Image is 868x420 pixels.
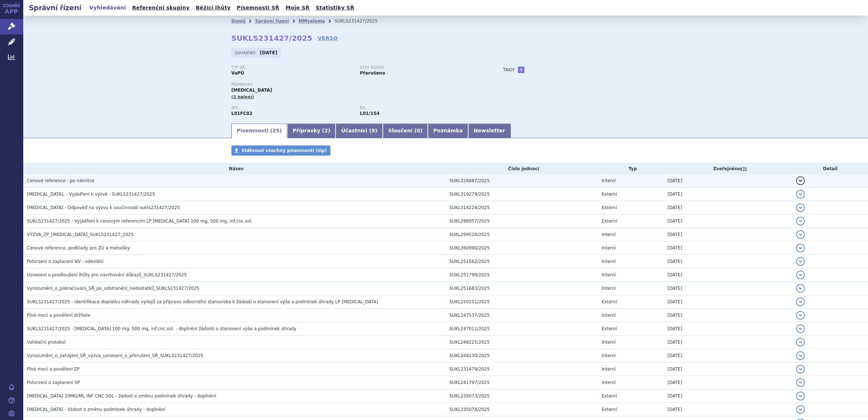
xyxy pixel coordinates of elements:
td: [DATE] [664,389,792,403]
span: SUKLS231427/2025 - identifikace doplatku náhrady výdajů za přípravu odborného stanoviska k žádost... [27,299,378,304]
span: Potvrzení o zaplacení NV - odeslání [27,259,104,264]
h3: Tagy [503,65,515,74]
span: Externí [602,205,617,210]
td: SUKL260990/2025 [446,241,598,255]
span: Interní [602,353,616,358]
span: Interní [602,313,616,318]
button: detail [796,244,805,252]
a: VERSO [318,35,338,42]
span: Cenové reference, podklady pro ZÚ a metodiky [27,245,130,251]
strong: SUKLS231427/2025 [231,34,312,43]
p: Přípravky: [231,83,488,87]
td: [DATE] [664,403,792,416]
span: 25 [272,128,279,133]
th: Zveřejněno [664,163,792,174]
a: Stáhnout všechny písemnosti (zip) [231,145,330,156]
a: Správní řízení [255,19,289,24]
td: SUKL248230/2025 [446,349,598,363]
p: Stav řízení: [360,65,481,70]
th: Název [23,163,446,174]
span: Interní [602,272,616,277]
button: detail [796,351,805,360]
button: detail [796,378,805,387]
p: Typ SŘ: [231,65,353,70]
td: [DATE] [664,282,792,295]
span: Externí [602,393,617,399]
button: detail [796,257,805,266]
td: SUKL326887/2025 [446,174,598,188]
abbr: (?) [741,167,747,172]
span: SUKLS231427/2025 - SARCLISA 100 mg, 500 mg, inf.cnc.sol. - doplnění žádosti o stanovení výše a po... [27,326,296,331]
td: SUKL298957/2025 [446,215,598,228]
span: SARCLISA - žádost o změnu podmínek úhrady - doplnění [27,407,165,412]
td: SUKL251683/2025 [446,282,598,295]
span: SARCLISA 20MG/ML INF CNC SOL - žádost o změnu podmínek úhrady - doplnění [27,393,216,399]
td: [DATE] [664,215,792,228]
td: SUKL248225/2025 [446,336,598,349]
strong: IZATUXIMAB [231,111,252,116]
button: detail [796,203,805,212]
th: Číslo jednací [446,163,598,174]
th: Detail [792,163,868,174]
span: Externí [602,219,617,224]
a: Domů [231,19,246,24]
td: [DATE] [664,363,792,376]
td: [DATE] [664,188,792,201]
button: detail [796,338,805,347]
td: SUKL251562/2025 [446,255,598,268]
h2: Správní řízení [23,3,87,13]
a: Písemnosti (25) [231,124,287,138]
li: SUKLS231427/2025 [334,16,387,27]
span: Interní [602,259,616,264]
span: Validační protokol [27,340,66,345]
a: Referenční skupiny [130,3,192,13]
button: detail [796,190,805,199]
span: Interní [602,286,616,291]
td: [DATE] [664,255,792,268]
span: Interní [602,340,616,345]
a: Moje SŘ [283,3,312,13]
td: SUKL231479/2025 [446,363,598,376]
a: Přípravky (2) [287,124,336,138]
strong: [DATE] [260,50,277,55]
a: Účastníci (9) [336,124,382,138]
td: [DATE] [664,268,792,282]
button: detail [796,284,805,293]
span: Plné moci a pověření držitele [27,313,90,318]
td: SUKL235078/2025 [446,403,598,416]
span: Zahájeno: [235,50,258,56]
span: Vyrozumění_o_pokračování_SŘ_po_odstranění_nedostatků_SUKLS231427/2025 [27,286,199,291]
td: SUKL299528/2025 [446,228,598,241]
a: MMyeloma [299,19,325,24]
button: detail [796,324,805,333]
td: SUKL241797/2025 [446,376,598,389]
button: detail [796,230,805,239]
span: Plné moci a pověření ZP [27,367,80,372]
button: detail [796,297,805,306]
td: [DATE] [664,201,792,215]
a: Vyhledávání [87,3,128,13]
td: [DATE] [664,241,792,255]
span: Externí [602,326,617,331]
td: SUKL251799/2025 [446,268,598,282]
td: SUKL235073/2025 [446,389,598,403]
a: Newsletter [468,124,511,138]
span: Externí [602,192,617,197]
span: Externí [602,299,617,304]
a: Statistiky SŘ [313,3,356,13]
td: SUKL250251/2025 [446,295,598,309]
span: Cenové reference - po námitce [27,178,94,183]
td: [DATE] [664,295,792,309]
td: [DATE] [664,322,792,336]
a: Sloučení (0) [383,124,428,138]
a: Poznámka [428,124,468,138]
span: Interní [602,380,616,385]
span: Interní [602,367,616,372]
td: SUKL314224/2025 [446,201,598,215]
span: (2 balení) [231,95,254,99]
button: detail [796,311,805,320]
button: detail [796,217,805,225]
span: Stáhnout všechny písemnosti (zip) [242,148,327,153]
span: SARCLISA - Odpověď na výzvu k součinnosti sukls231427/2025 [27,205,180,210]
td: [DATE] [664,309,792,322]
